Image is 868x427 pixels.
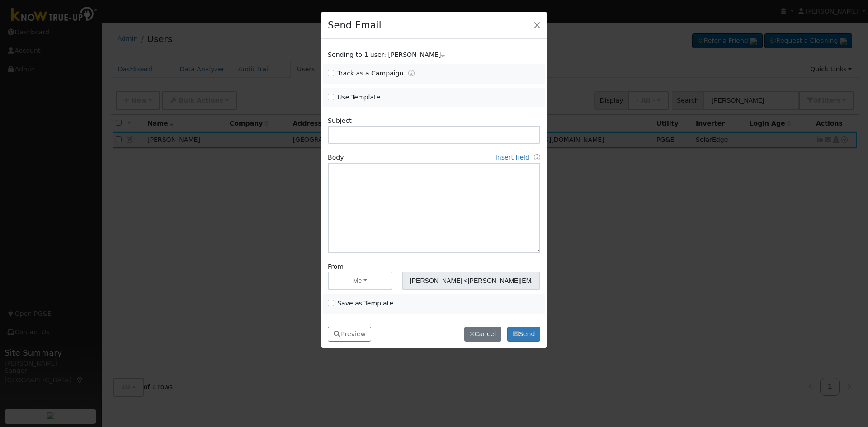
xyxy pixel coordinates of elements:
[328,327,371,342] button: Preview
[408,70,415,77] a: Tracking Campaigns
[337,93,380,102] label: Use Template
[328,18,381,33] h4: Send Email
[328,272,392,290] button: Me
[328,116,352,126] label: Subject
[328,262,344,272] label: From
[534,154,540,161] a: Fields
[337,69,403,78] label: Track as a Campaign
[495,154,529,161] a: Insert field
[337,299,393,308] label: Save as Template
[464,327,501,342] button: Cancel
[507,327,540,342] button: Send
[328,153,344,162] label: Body
[328,94,334,100] input: Use Template
[328,300,334,306] input: Save as Template
[328,70,334,76] input: Track as a Campaign
[323,50,545,60] div: Show users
